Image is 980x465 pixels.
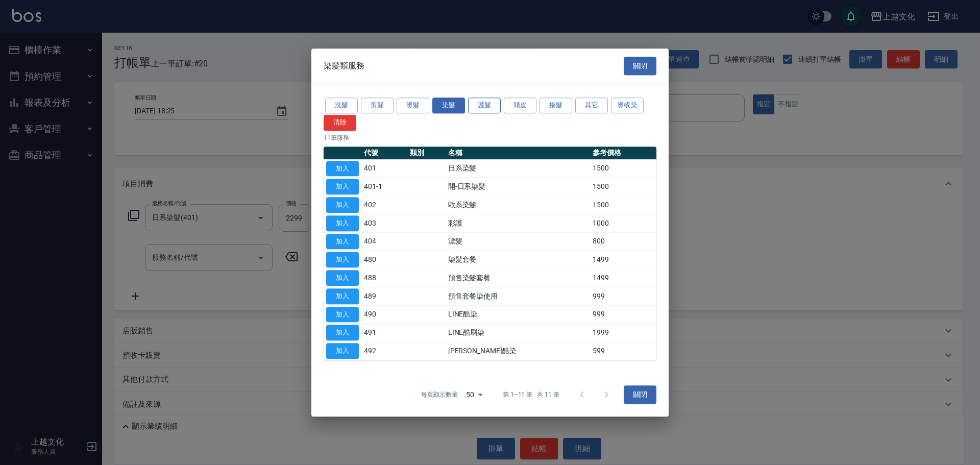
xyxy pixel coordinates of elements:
[361,305,407,324] td: 490
[446,178,591,196] td: 開-日系染髮
[324,61,364,71] span: 染髮類服務
[590,269,656,287] td: 1499
[446,214,591,233] td: 彩護
[590,196,656,214] td: 1500
[326,197,359,213] button: 加入
[590,287,656,306] td: 999
[361,324,407,342] td: 491
[361,214,407,233] td: 403
[590,251,656,269] td: 1499
[397,97,429,113] button: 燙髮
[326,215,359,231] button: 加入
[361,178,407,196] td: 401-1
[446,269,591,287] td: 預售染髮套餐
[407,146,446,160] th: 類別
[324,133,656,142] p: 11 筆服務
[446,305,591,324] td: LINE酷染
[462,381,486,408] div: 50
[590,159,656,178] td: 1500
[326,307,359,323] button: 加入
[361,251,407,269] td: 480
[624,385,656,404] button: 關閉
[326,161,359,177] button: 加入
[540,97,572,113] button: 接髮
[361,146,407,160] th: 代號
[446,324,591,342] td: LINE酷刷染
[503,390,559,399] p: 第 1–11 筆 共 11 筆
[468,97,501,113] button: 護髮
[446,159,591,178] td: 日系染髮
[590,214,656,233] td: 1000
[446,196,591,214] td: 歐系染髮
[590,305,656,324] td: 999
[624,57,656,76] button: 關閉
[361,159,407,178] td: 401
[590,178,656,196] td: 1500
[326,288,359,304] button: 加入
[504,97,536,113] button: 頭皮
[361,196,407,214] td: 402
[325,97,358,113] button: 洗髮
[590,232,656,251] td: 800
[361,97,394,113] button: 剪髮
[361,232,407,251] td: 404
[446,146,591,160] th: 名稱
[324,115,356,131] button: 清除
[361,342,407,360] td: 492
[361,287,407,306] td: 489
[590,146,656,160] th: 參考價格
[446,232,591,251] td: 漂髮
[446,287,591,306] td: 預售套餐染使用
[326,179,359,195] button: 加入
[446,251,591,269] td: 染髮套餐
[590,324,656,342] td: 1999
[590,342,656,360] td: 599
[575,97,608,113] button: 其它
[446,342,591,360] td: [PERSON_NAME]酷染
[611,97,644,113] button: 燙或染
[326,343,359,359] button: 加入
[326,252,359,268] button: 加入
[326,325,359,341] button: 加入
[326,234,359,250] button: 加入
[326,270,359,286] button: 加入
[432,97,465,113] button: 染髮
[421,390,458,399] p: 每頁顯示數量
[361,269,407,287] td: 488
